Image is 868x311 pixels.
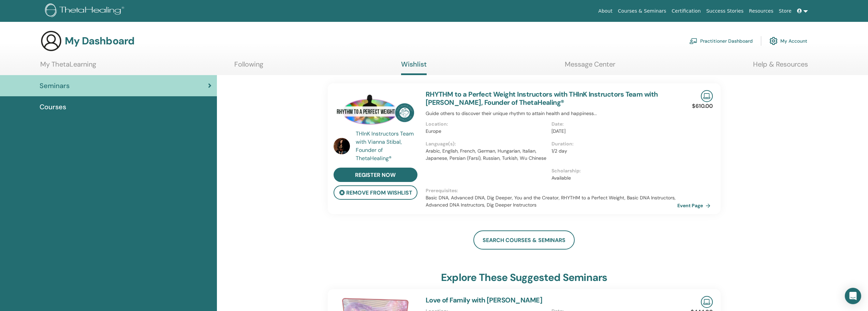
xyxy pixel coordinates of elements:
a: Wishlist [401,60,427,75]
p: $610.00 [692,102,713,110]
a: Store [776,5,794,17]
a: Resources [746,5,776,17]
span: register now [355,171,396,179]
p: Available [551,174,673,182]
a: register now [334,168,417,182]
a: Help & Resources [753,60,808,73]
a: Certification [669,5,703,17]
p: Basic DNA, Advanced DNA, Dig Deeper, You and the Creator, RHYTHM to a Perfect Weight, Basic DNA I... [426,194,677,209]
img: Live Online Seminar [701,296,713,308]
a: Practitioner Dashboard [689,33,753,48]
img: Live Online Seminar [701,90,713,102]
img: default.jpg [334,138,350,154]
a: THInK Instructors Team with Vianna Stibal, Founder of ThetaHealing® [356,130,419,162]
a: RHYTHM to a Perfect Weight Instructors with THInK Instructors Team with [PERSON_NAME], Founder of... [426,90,658,107]
a: Success Stories [704,5,746,17]
a: Love of Family with [PERSON_NAME] [426,296,542,305]
p: Language(s) : [426,140,547,147]
a: Message Center [565,60,615,73]
a: Courses & Seminars [615,5,669,17]
span: Seminars [40,81,70,91]
a: About [595,5,615,17]
p: Duration : [551,140,673,147]
p: Guide others to discover their unique rhythm to attain health and happiness... [426,110,677,117]
img: logo.png [45,3,127,19]
p: Prerequisites : [426,187,677,194]
a: My ThetaLearning [40,60,96,73]
p: Europe [426,128,547,135]
a: My Account [769,33,807,48]
img: chalkboard-teacher.svg [689,38,697,44]
p: [DATE] [551,128,673,135]
span: Courses [40,102,66,112]
img: generic-user-icon.jpg [40,30,62,52]
a: Following [234,60,263,73]
p: 1/2 day [551,147,673,155]
h3: explore these suggested seminars [441,271,607,284]
img: cog.svg [769,35,778,47]
button: remove from wishlist [334,185,417,200]
img: RHYTHM to a Perfect Weight Instructors [334,90,417,132]
p: Location : [426,121,547,128]
p: Date : [551,121,673,128]
p: Arabic, English, French, German, Hungarian, Italian, Japanese, Persian (Farsi), Russian, Turkish,... [426,147,547,162]
div: Open Intercom Messenger [845,288,861,304]
a: Event Page [677,200,713,211]
p: Scholarship : [551,167,673,174]
a: search courses & seminars [473,230,575,250]
h3: My Dashboard [65,35,134,47]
